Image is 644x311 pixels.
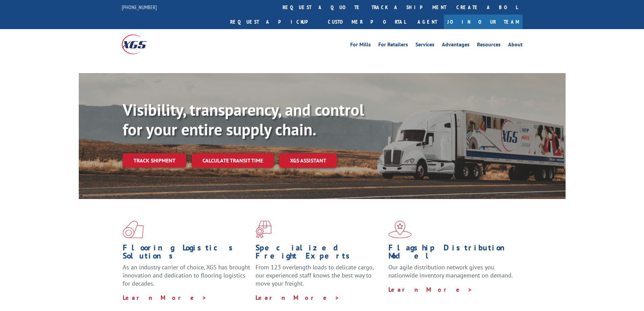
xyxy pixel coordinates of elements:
[256,244,383,263] h1: Specialized Freight Experts
[378,42,408,49] a: For Retailers
[415,42,434,49] a: Services
[388,286,473,293] a: Learn More >
[123,294,207,302] a: Learn More >
[256,294,340,302] a: Learn More >
[256,221,271,238] img: xgs-icon-focused-on-flooring-red
[444,15,523,29] a: Join Our Team
[411,15,444,29] a: Agent
[442,42,470,49] a: Advantages
[508,42,523,49] a: About
[123,221,144,238] img: xgs-icon-total-supply-chain-intelligence-red
[388,221,412,238] img: xgs-icon-flagship-distribution-model-red
[323,15,411,29] a: Customer Portal
[123,153,186,168] a: Track shipment
[122,4,157,10] a: [PHONE_NUMBER]
[388,263,513,279] span: Our agile distribution network gives you nationwide inventory management on demand.
[123,99,364,140] b: Visibility, transparency, and control for your entire supply chain.
[477,42,501,49] a: Resources
[225,15,323,29] a: Request a pickup
[192,153,274,168] a: Calculate transit time
[123,244,251,263] h1: Flooring Logistics Solutions
[123,263,250,287] span: As an industry carrier of choice, XGS has brought innovation and dedication to flooring logistics...
[388,244,516,263] h1: Flagship Distribution Model
[256,263,383,293] p: From 123 overlength loads to delicate cargo, our experienced staff knows the best way to move you...
[279,153,337,168] a: XGS ASSISTANT
[350,42,371,49] a: For Mills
